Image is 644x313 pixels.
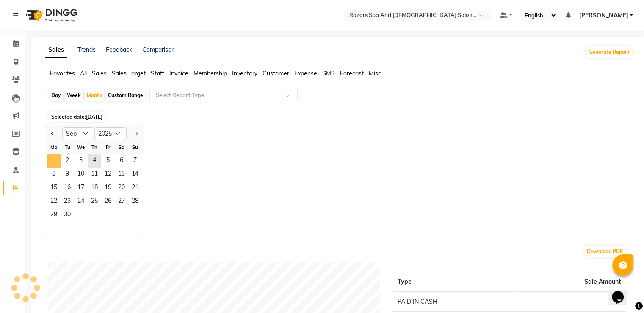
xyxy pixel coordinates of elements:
[513,292,626,312] td: 180
[128,154,142,168] div: Sunday, September 7, 2025
[392,292,513,312] td: PAID IN CASH
[45,42,67,58] a: Sales
[128,154,142,168] span: 7
[49,127,55,140] button: Previous month
[50,70,75,77] span: Favorites
[47,195,61,209] div: Monday, September 22, 2025
[94,127,127,140] select: Select year
[232,70,257,77] span: Inventory
[101,182,115,195] div: Friday, September 19, 2025
[101,168,115,182] div: Friday, September 12, 2025
[88,168,101,182] div: Thursday, September 11, 2025
[115,140,128,154] div: Sa
[74,195,88,209] span: 24
[115,168,128,182] div: Saturday, September 13, 2025
[61,154,74,168] div: Tuesday, September 2, 2025
[88,182,101,195] div: Thursday, September 18, 2025
[47,209,61,222] span: 29
[608,279,636,305] iframe: chat widget
[101,154,115,168] span: 5
[88,168,101,182] span: 11
[47,154,61,168] span: 1
[61,209,74,222] div: Tuesday, September 30, 2025
[513,272,626,292] th: Sale Amount
[106,89,145,101] div: Custom Range
[128,182,142,195] div: Sunday, September 21, 2025
[80,70,87,77] span: All
[101,154,115,168] div: Friday, September 5, 2025
[322,70,335,77] span: SMS
[88,154,101,168] span: 4
[128,195,142,209] div: Sunday, September 28, 2025
[101,195,115,209] div: Friday, September 26, 2025
[61,195,74,209] div: Tuesday, September 23, 2025
[115,182,128,195] div: Saturday, September 20, 2025
[88,195,101,209] span: 25
[392,272,513,292] th: Type
[115,182,128,195] span: 20
[61,182,74,195] div: Tuesday, September 16, 2025
[22,3,80,27] img: logo
[85,89,104,101] div: Month
[86,114,102,120] span: [DATE]
[61,195,74,209] span: 23
[47,195,61,209] span: 22
[74,182,88,195] div: Wednesday, September 17, 2025
[47,168,61,182] div: Monday, September 8, 2025
[128,168,142,182] span: 14
[88,140,101,154] div: Th
[47,209,61,222] div: Monday, September 29, 2025
[88,154,101,168] div: Thursday, September 4, 2025
[193,70,227,77] span: Membership
[88,182,101,195] span: 18
[74,140,88,154] div: We
[61,154,74,168] span: 2
[62,127,94,140] select: Select month
[74,168,88,182] div: Wednesday, September 10, 2025
[294,70,317,77] span: Expense
[133,127,140,140] button: Next month
[49,89,63,101] div: Day
[128,182,142,195] span: 21
[115,195,128,209] span: 27
[47,154,61,168] div: Monday, September 1, 2025
[101,140,115,154] div: Fr
[585,246,625,257] button: Download PDF
[169,70,188,77] span: Invoice
[74,195,88,209] div: Wednesday, September 24, 2025
[61,140,74,154] div: Tu
[115,154,128,168] div: Saturday, September 6, 2025
[74,182,88,195] span: 17
[142,46,175,53] a: Comparison
[47,140,61,154] div: Mo
[61,168,74,182] span: 9
[369,70,381,77] span: Misc
[101,168,115,182] span: 12
[74,154,88,168] span: 3
[112,70,146,77] span: Sales Target
[65,89,83,101] div: Week
[340,70,364,77] span: Forecast
[128,195,142,209] span: 28
[47,182,61,195] span: 15
[106,46,132,53] a: Feedback
[47,168,61,182] span: 8
[586,46,632,58] button: Generate Report
[74,154,88,168] div: Wednesday, September 3, 2025
[579,11,628,20] span: [PERSON_NAME]
[47,182,61,195] div: Monday, September 15, 2025
[61,182,74,195] span: 16
[115,168,128,182] span: 13
[61,168,74,182] div: Tuesday, September 9, 2025
[61,209,74,222] span: 30
[49,112,105,122] span: Selected date:
[128,168,142,182] div: Sunday, September 14, 2025
[92,70,107,77] span: Sales
[101,195,115,209] span: 26
[74,168,88,182] span: 10
[115,195,128,209] div: Saturday, September 27, 2025
[263,70,289,77] span: Customer
[88,195,101,209] div: Thursday, September 25, 2025
[77,46,96,53] a: Trends
[101,182,115,195] span: 19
